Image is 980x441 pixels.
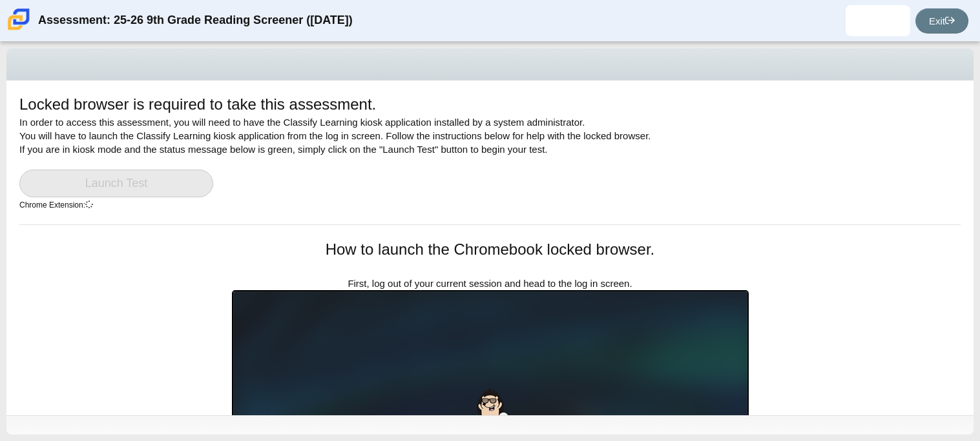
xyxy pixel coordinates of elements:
[19,93,376,115] h1: Locked browser is required to take this assessment.
[868,10,888,31] img: ayinde.brooks.roK4qv
[19,201,93,210] small: Chrome Extension:
[232,239,749,260] h1: How to launch the Chromebook locked browser.
[19,93,961,224] div: In order to access this assessment, you will need to have the Classify Learning kiosk application...
[19,170,213,197] a: Launch Test
[5,24,32,35] a: Carmen School of Science & Technology
[38,5,353,36] div: Assessment: 25-26 9th Grade Reading Screener ([DATE])
[915,8,968,34] a: Exit
[5,6,32,33] img: Carmen School of Science & Technology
